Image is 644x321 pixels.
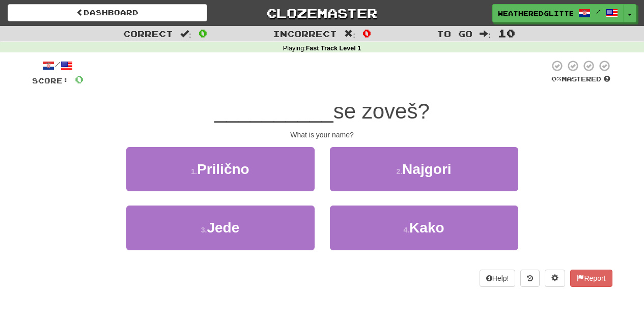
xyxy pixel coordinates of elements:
[396,167,402,176] small: 2 .
[32,130,612,140] div: What is your name?
[333,99,430,123] span: se zoveš?
[520,270,540,287] button: Round history (alt+y)
[199,27,207,39] span: 0
[437,28,472,39] span: To go
[222,4,422,22] a: Clozemaster
[480,270,516,287] button: Help!
[498,9,573,18] span: WeatheredGlitter4021
[126,206,315,250] button: 3.Jede
[596,8,601,15] span: /
[362,27,371,39] span: 0
[214,99,333,123] span: __________
[498,27,515,39] span: 10
[330,206,518,250] button: 4.Kako
[32,60,83,72] div: /
[180,30,191,38] span: :
[409,220,444,236] span: Kako
[126,147,315,191] button: 1.Prilično
[191,167,197,176] small: 1 .
[492,4,624,22] a: WeatheredGlitter4021 /
[551,75,562,83] span: 0 %
[197,161,249,177] span: Prilično
[306,45,361,52] strong: Fast Track Level 1
[402,161,451,177] span: Najgori
[207,220,239,236] span: Jede
[75,73,83,85] span: 0
[273,28,337,39] span: Incorrect
[549,75,612,84] div: Mastered
[344,30,355,38] span: :
[201,226,207,234] small: 3 .
[403,226,409,234] small: 4 .
[480,30,491,38] span: :
[570,270,612,287] button: Report
[330,147,518,191] button: 2.Najgori
[123,28,173,39] span: Correct
[8,4,207,21] a: Dashboard
[32,76,69,85] span: Score:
